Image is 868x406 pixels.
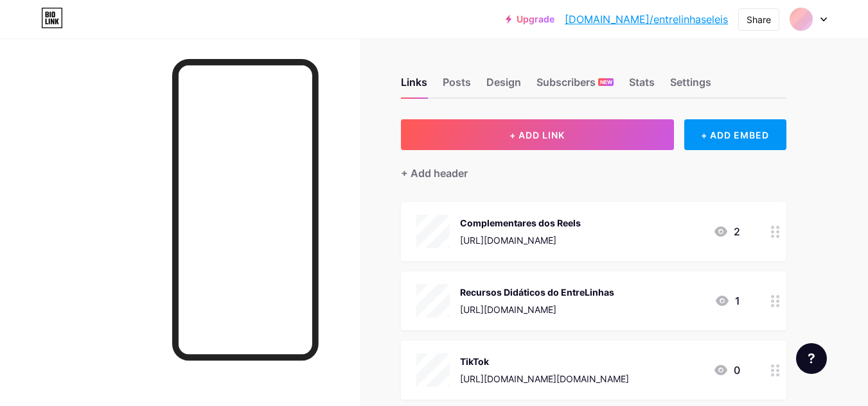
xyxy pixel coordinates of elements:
[460,303,614,316] div: [URL][DOMAIN_NAME]
[401,165,468,181] div: + Add header
[443,74,471,97] div: Posts
[747,13,771,26] div: Share
[401,74,427,97] div: Links
[486,74,521,97] div: Design
[506,14,554,24] a: Upgrade
[629,74,655,97] div: Stats
[565,12,728,27] a: [DOMAIN_NAME]/entrelinhaseleis
[460,233,581,247] div: [URL][DOMAIN_NAME]
[536,74,614,97] div: Subscribers
[401,119,674,150] button: + ADD LINK
[713,224,740,239] div: 2
[460,372,629,385] div: [URL][DOMAIN_NAME][DOMAIN_NAME]
[684,119,786,150] div: + ADD EMBED
[670,74,711,97] div: Settings
[714,293,740,309] div: 1
[509,130,565,140] span: + ADD LINK
[460,355,629,368] div: TikTok
[460,216,581,230] div: Complementares dos Reels
[713,362,740,378] div: 0
[600,78,612,86] span: NEW
[460,285,614,299] div: Recursos Didáticos do EntreLinhas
